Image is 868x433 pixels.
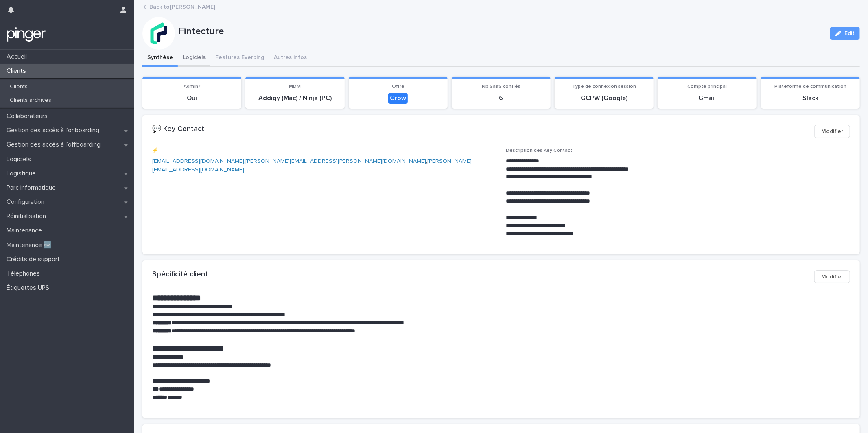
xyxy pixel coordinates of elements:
[457,94,546,102] p: 6
[184,84,201,89] span: Admin?
[3,284,56,292] p: Étiquettes UPS
[821,127,843,136] span: Modifier
[3,127,106,134] p: Gestion des accès à l’onboarding
[506,148,573,153] span: Description des Key Contact
[178,50,210,67] button: Logiciels
[152,158,244,164] a: [EMAIL_ADDRESS][DOMAIN_NAME]
[142,50,178,67] button: Synthèse
[662,94,752,102] p: Gmail
[392,84,404,89] span: Offre
[388,93,408,104] div: Grow
[3,170,42,177] p: Logistique
[3,67,33,75] p: Clients
[3,212,52,220] p: Réinitialisation
[152,158,472,173] a: [PERSON_NAME][EMAIL_ADDRESS][DOMAIN_NAME]
[3,198,51,206] p: Configuration
[774,84,846,89] span: Plateforme de communication
[152,157,496,174] p: , ,
[152,148,158,153] span: ⚡️
[245,158,426,164] a: [PERSON_NAME][EMAIL_ADDRESS][PERSON_NAME][DOMAIN_NAME]
[289,84,301,89] span: MDM
[844,31,855,36] span: Edit
[210,50,269,67] button: Features Everping
[3,83,34,90] p: Clients
[269,50,312,67] button: Autres infos
[147,94,236,102] p: Oui
[3,256,66,263] p: Crédits de support
[766,94,855,102] p: Slack
[3,155,37,163] p: Logiciels
[814,125,850,138] button: Modifier
[250,94,339,102] p: Addigy (Mac) / Ninja (PC)
[3,112,54,120] p: Collaborateurs
[152,125,204,134] h2: 💬 Key Contact
[3,184,62,192] p: Parc informatique
[3,270,46,278] p: Téléphones
[814,270,850,283] button: Modifier
[560,94,649,102] p: GCPW (Google)
[3,241,58,249] p: Maintenance 🆕
[572,84,636,89] span: Type de connexion session
[830,27,860,40] button: Edit
[482,84,520,89] span: Nb SaaS confiés
[149,2,215,11] a: Back to[PERSON_NAME]
[3,141,107,149] p: Gestion des accès à l’offboarding
[3,97,58,104] p: Clients archivés
[821,273,843,281] span: Modifier
[688,84,727,89] span: Compte principal
[178,26,824,37] p: Fintecture
[3,53,33,61] p: Accueil
[7,26,46,43] img: mTgBEunGTSyRkCgitkcU
[152,270,208,279] h2: Spécificité client
[3,227,48,234] p: Maintenance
